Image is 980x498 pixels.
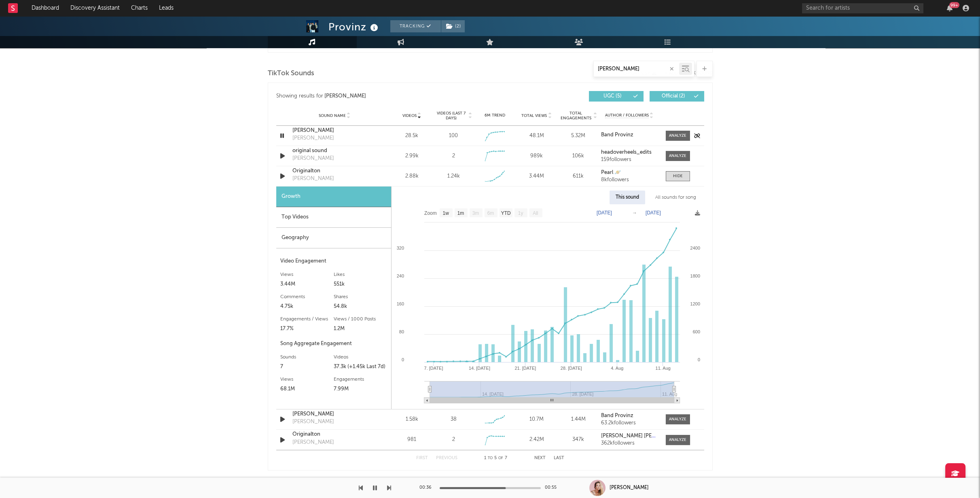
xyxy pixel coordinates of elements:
a: original sound [292,147,377,155]
div: 551k [334,280,387,289]
button: Previous [436,456,457,460]
text: 1y [518,210,523,216]
div: 00:36 [419,483,436,493]
div: 4.75k [280,302,334,312]
text: 0 [697,357,700,362]
div: All sounds for song [649,191,702,204]
text: 6m [487,210,494,216]
a: Band Provinz [601,132,657,138]
div: 2 [452,152,455,160]
a: [PERSON_NAME] [292,127,377,135]
text: 1200 [690,301,700,306]
div: 54.8k [334,302,387,312]
div: [PERSON_NAME] [292,418,334,426]
a: [PERSON_NAME] [292,410,377,418]
div: 6M Trend [476,112,514,119]
span: Total Engagements [559,111,592,121]
button: Official(2) [650,91,704,102]
text: 0 [401,357,404,362]
div: [PERSON_NAME] [324,91,366,101]
text: Zoom [424,210,437,216]
a: Pearl 🪐 [601,170,657,176]
div: This sound [610,191,645,204]
div: 1.24k [447,172,459,180]
text: 160 [396,301,404,306]
div: 981 [393,436,431,444]
input: Search for artists [802,3,923,13]
div: 2 [452,436,455,444]
text: 4. Aug [611,366,623,371]
text: [DATE] [646,210,661,216]
div: 5.32M [559,132,597,140]
button: First [416,456,428,460]
span: Author / Followers [605,113,649,118]
text: 14. [DATE] [468,366,490,371]
a: headoverheels_edits [601,150,657,155]
text: 1800 [690,273,700,278]
div: 989k [518,152,555,160]
text: [DATE] [597,210,612,216]
div: Sounds [280,352,334,362]
div: Shares [334,292,387,302]
div: Originalton [292,167,377,175]
div: 7.99M [334,384,387,394]
div: Top Videos [276,207,391,228]
div: Showing results for [276,91,490,102]
input: Search by song name or URL [594,66,679,72]
div: Growth [276,186,391,207]
span: of [498,456,503,460]
div: 8k followers [601,177,657,183]
div: 63.2k followers [601,420,657,426]
div: 159 followers [601,157,657,163]
div: 362k followers [601,441,657,446]
strong: Pearl 🪐 [601,170,621,175]
strong: headoverheels_edits [601,150,652,155]
div: 611k [559,172,597,180]
text: All [533,210,538,216]
span: ( 2 ) [441,20,465,32]
a: Originalton [292,430,377,439]
text: 28. [DATE] [560,366,582,371]
span: Sound Name [319,113,346,118]
div: 2.88k [393,172,431,180]
button: Tracking [390,20,441,32]
button: (2) [441,20,465,32]
span: Total Views [521,113,547,118]
div: Views [280,375,334,384]
div: 00:55 [545,483,561,493]
div: 3.44M [280,280,334,289]
span: to [488,456,493,460]
span: Videos (last 7 days) [434,111,467,121]
div: 347k [559,436,597,444]
button: Last [554,456,564,460]
div: 1.58k [393,415,431,424]
div: 1.44M [559,415,597,424]
div: 106k [559,152,597,160]
button: UGC(5) [589,91,643,102]
div: 48.1M [518,132,555,140]
div: 3.44M [518,172,555,180]
div: 68.1M [280,384,334,394]
div: Engagements [334,375,387,384]
text: 21. [DATE] [514,366,536,371]
div: Videos [334,352,387,362]
div: 100 [449,132,458,140]
span: Official ( 2 ) [655,94,692,99]
div: 38 [450,415,456,424]
div: Views [280,270,334,280]
text: 320 [396,246,404,250]
div: [PERSON_NAME] [610,484,649,492]
text: 80 [399,329,404,334]
div: Likes [334,270,387,280]
strong: Band Provinz [601,132,633,138]
strong: [PERSON_NAME] [PERSON_NAME] [601,433,686,439]
span: Videos [402,113,417,118]
a: Band Provinz [601,413,657,419]
div: 28.5k [393,132,431,140]
text: YTD [501,210,510,216]
text: 2400 [690,246,700,250]
span: UGC ( 5 ) [594,94,631,99]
